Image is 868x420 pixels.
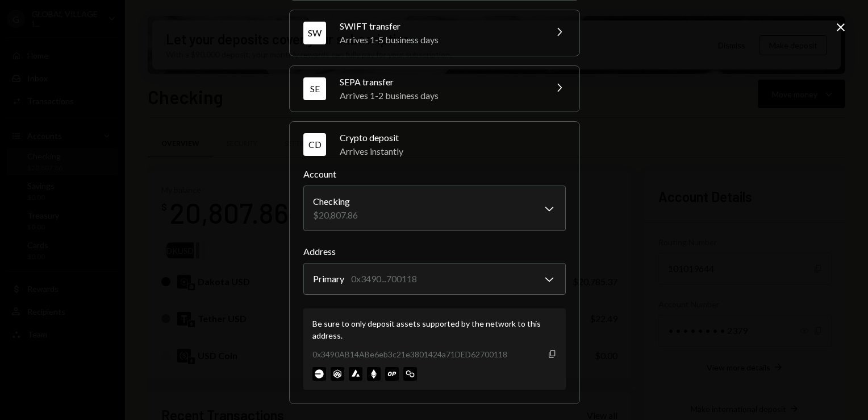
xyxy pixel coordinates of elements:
[303,263,566,295] button: Address
[367,367,381,381] img: ethereum-mainnet
[290,122,579,167] button: CDCrypto depositArrives instantly
[303,133,326,156] div: CD
[403,367,417,381] img: polygon-mainnet
[303,245,566,258] label: Address
[290,10,579,56] button: SWSWIFT transferArrives 1-5 business days
[303,77,326,100] div: SE
[340,131,566,145] div: Crypto deposit
[385,367,399,381] img: optimism-mainnet
[340,145,566,158] div: Arrives instantly
[312,367,326,381] img: base-mainnet
[349,367,362,381] img: avalanche-mainnet
[303,22,326,44] div: SW
[312,348,507,360] div: 0x3490AB14ABe6eb3c21e3801424a71DED62700118
[331,367,344,381] img: arbitrum-mainnet
[340,75,539,89] div: SEPA transfer
[340,19,539,33] div: SWIFT transfer
[303,186,566,231] button: Account
[340,33,539,47] div: Arrives 1-5 business days
[303,167,566,181] label: Account
[312,318,557,341] div: Be sure to only deposit assets supported by the network to this address.
[351,272,417,286] div: 0x3490...700118
[303,167,566,390] div: CDCrypto depositArrives instantly
[340,89,539,102] div: Arrives 1-2 business days
[290,66,579,112] button: SESEPA transferArrives 1-2 business days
